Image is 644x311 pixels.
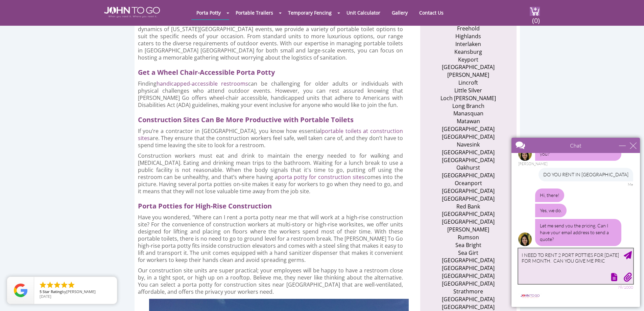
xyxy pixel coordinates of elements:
[138,267,403,295] p: Our construction site units are super practical; your employees will be happy to have a restroom ...
[532,10,540,25] span: (0)
[435,218,501,226] li: [GEOGRAPHIC_DATA]
[435,94,501,102] li: Loch [PERSON_NAME]
[40,289,42,294] span: 5
[435,125,501,133] li: [GEOGRAPHIC_DATA]
[530,7,540,16] img: cart a
[435,303,501,311] li: [GEOGRAPHIC_DATA]
[14,284,27,297] img: Review Rating
[435,48,501,56] li: Keansburg
[435,149,501,156] li: [GEOGRAPHIC_DATA]
[43,289,62,294] span: Star Rating
[341,6,385,19] a: Unit Calculator
[414,6,449,19] a: Contact Us
[435,87,501,94] li: Little Silver
[435,272,501,280] li: [GEOGRAPHIC_DATA]
[435,102,501,110] li: Long Branch
[138,112,409,124] h2: Construction Sites Can Be More Productive with Portable Toilets
[435,264,501,272] li: [GEOGRAPHIC_DATA]
[435,179,501,187] li: Oceanport
[138,128,403,149] p: If you’re a contractor in [GEOGRAPHIC_DATA], you know how essential are. They ensure that the con...
[435,241,501,249] li: Sea Bright
[283,6,337,19] a: Temporary Fencing
[435,288,501,295] li: Strathmore
[157,80,248,87] a: handicapped-accessible restrooms
[435,110,501,117] li: Manasquan
[435,156,501,164] li: [GEOGRAPHIC_DATA]
[53,281,61,289] li: 
[138,127,403,142] a: portable toilets at construction sites
[435,63,501,71] li: [GEOGRAPHIC_DATA]
[435,226,501,234] li: [PERSON_NAME]
[435,56,501,64] li: Keyport
[435,40,501,48] li: Interlaken
[435,32,501,40] li: Highlands
[435,249,501,257] li: Sea Girt
[435,280,501,288] li: [GEOGRAPHIC_DATA]
[138,152,403,195] p: Construction workers must eat and drink to maintain the energy needed to for walking and [MEDICAL...
[507,134,644,311] iframe: Live Chat Box
[40,290,112,294] span: by
[278,173,364,181] a: porta potty for construction sites
[435,257,501,264] li: [GEOGRAPHIC_DATA]
[435,141,501,149] li: Navesink
[191,6,226,19] a: Porta Potty
[67,281,75,289] li: 
[66,289,96,294] span: [PERSON_NAME]
[387,6,413,19] a: Gallery
[435,195,501,203] li: [GEOGRAPHIC_DATA]
[60,281,68,289] li: 
[138,65,409,77] h2: Get a Wheel Chair-Accessible Porta Potty
[138,80,403,109] p: Finding can be challenging for older adults or individuals with physical challenges who attend ou...
[435,172,501,179] li: [GEOGRAPHIC_DATA]
[435,203,501,210] li: Red Bank
[435,295,501,303] li: [GEOGRAPHIC_DATA]
[231,6,278,19] a: Portable Trailers
[39,281,47,289] li: 
[435,164,501,172] li: Oakhurst
[435,210,501,218] li: [GEOGRAPHIC_DATA]
[435,234,501,241] li: Rumson
[40,294,51,299] span: [DATE]
[435,133,501,141] li: [GEOGRAPHIC_DATA]
[138,198,409,210] h2: Porta Potties for High-Rise Construction
[138,214,403,264] p: Have you wondered, "Where can I rent a porta potty near me that will work at a high-rise construc...
[435,79,501,87] li: Lincroft
[46,281,54,289] li: 
[104,7,160,18] img: JOHN to go
[435,25,501,32] li: Freehold
[435,71,501,79] li: [PERSON_NAME]
[435,187,501,195] li: [GEOGRAPHIC_DATA]
[435,117,501,125] li: Matawan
